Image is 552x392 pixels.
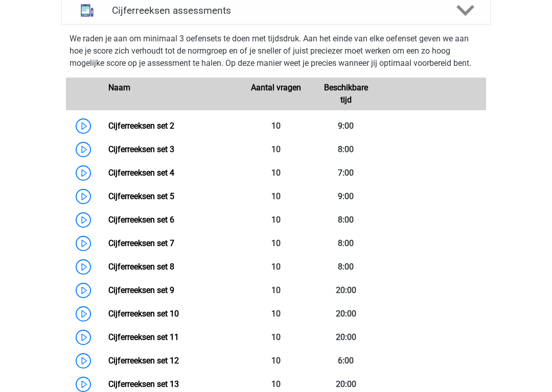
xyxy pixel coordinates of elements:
[108,238,174,248] a: Cijferreeksen set 7
[101,82,241,106] div: Naam
[311,82,381,106] div: Beschikbare tijd
[108,144,174,154] a: Cijferreeksen set 3
[108,215,174,225] a: Cijferreeksen set 6
[108,285,174,295] a: Cijferreeksen set 9
[108,121,174,131] a: Cijferreeksen set 2
[241,82,311,106] div: Aantal vragen
[112,5,440,16] h4: Cijferreeksen assessments
[108,356,179,365] a: Cijferreeksen set 12
[108,168,174,178] a: Cijferreeksen set 4
[108,309,179,318] a: Cijferreeksen set 10
[108,191,174,201] a: Cijferreeksen set 5
[108,262,174,272] a: Cijferreeksen set 8
[108,332,179,342] a: Cijferreeksen set 11
[70,33,482,69] p: We raden je aan om minimaal 3 oefensets te doen met tijdsdruk. Aan het einde van elke oefenset ge...
[108,379,179,389] a: Cijferreeksen set 13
